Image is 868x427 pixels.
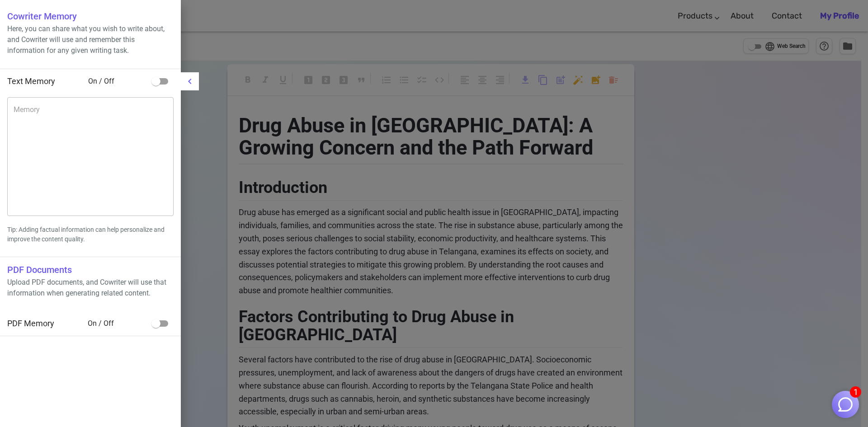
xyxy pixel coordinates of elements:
[7,9,174,23] h6: Cowriter Memory
[7,225,174,244] p: Tip: Adding factual information can help personalize and improve the content quality.
[7,319,54,328] span: PDF Memory
[88,76,147,87] span: On / Off
[7,76,55,86] span: Text Memory
[7,23,174,56] p: Here, you can share what you wish to write about, and Cowriter will use and remember this informa...
[837,396,854,413] img: Close chat
[181,72,199,90] button: menu
[7,263,174,277] h6: PDF Documents
[88,318,147,329] span: On / Off
[850,386,861,398] span: 1
[7,277,174,299] p: Upload PDF documents, and Cowriter will use that information when generating related content.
